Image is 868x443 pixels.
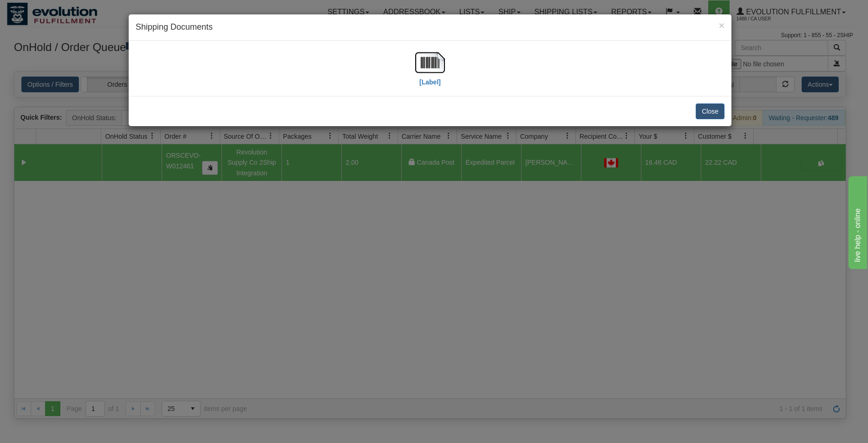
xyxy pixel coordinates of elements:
[719,20,724,30] button: Close
[136,21,724,33] h4: Shipping Documents
[415,48,445,77] img: barcode.jpg
[847,174,867,269] iframe: chat widget
[419,77,441,87] label: [Label]
[415,58,445,85] a: [Label]
[719,20,724,31] span: ×
[696,103,724,119] button: Close
[7,6,86,17] div: live help - online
